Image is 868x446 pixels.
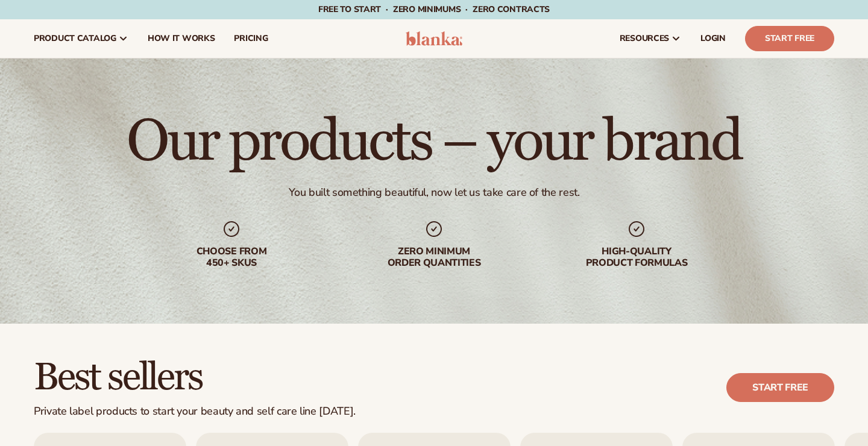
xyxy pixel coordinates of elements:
div: Private label products to start your beauty and self care line [DATE]. [34,405,356,418]
div: High-quality product formulas [559,246,714,269]
span: Free to start · ZERO minimums · ZERO contracts [318,4,550,15]
div: Choose from 450+ Skus [154,246,309,269]
div: Zero minimum order quantities [357,246,511,269]
span: resources [620,34,669,43]
div: You built something beautiful, now let us take care of the rest. [289,186,580,199]
a: resources [610,19,691,58]
a: LOGIN [691,19,735,58]
a: product catalog [24,19,138,58]
span: How It Works [148,34,215,43]
a: Start Free [745,26,834,51]
a: How It Works [138,19,225,58]
h2: Best sellers [34,357,356,398]
a: pricing [224,19,277,58]
a: Start free [726,373,834,402]
span: LOGIN [700,34,726,43]
span: pricing [234,34,268,43]
span: product catalog [34,34,116,43]
h1: Our products – your brand [127,113,741,171]
img: logo [406,31,463,46]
